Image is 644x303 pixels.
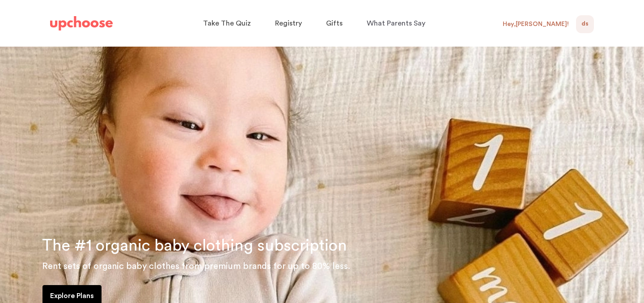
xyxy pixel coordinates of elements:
[42,259,633,273] p: Rent sets of organic baby clothes from premium brands for up to 80% less.
[275,20,302,27] span: Registry
[203,20,251,27] span: Take The Quiz
[326,20,343,27] span: Gifts
[50,16,113,30] img: UpChoose
[503,20,569,28] div: Hey, [PERSON_NAME] !
[203,15,254,32] a: Take The Quiz
[50,14,113,33] a: UpChoose
[367,20,425,27] span: What Parents Say
[581,19,589,30] span: DS
[326,15,345,32] a: Gifts
[50,290,94,301] p: Explore Plans
[367,15,428,32] a: What Parents Say
[275,15,305,32] a: Registry
[42,238,347,254] span: The #1 organic baby clothing subscription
